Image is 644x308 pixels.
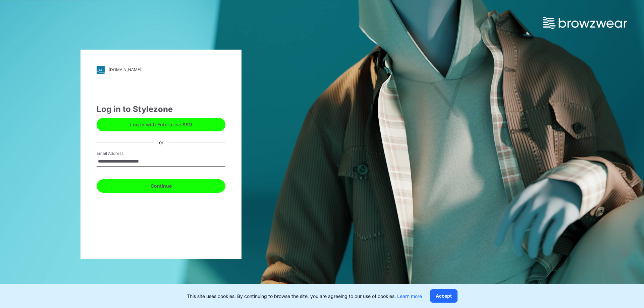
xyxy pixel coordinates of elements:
label: Email Address [97,150,144,157]
div: Log in to Stylezone [97,103,225,115]
a: [DOMAIN_NAME] [97,66,225,74]
button: Continue [97,179,225,193]
img: browzwear-logo.73288ffb.svg [543,17,627,29]
img: svg+xml;base64,PHN2ZyB3aWR0aD0iMjgiIGhlaWdodD0iMjgiIHZpZXdCb3g9IjAgMCAyOCAyOCIgZmlsbD0ibm9uZSIgeG... [97,66,105,74]
div: [DOMAIN_NAME] [109,67,141,72]
p: This site uses cookies. By continuing to browse the site, you are agreeing to our use of cookies. [187,293,422,300]
button: Log in with Enterprise SSO [97,118,225,131]
button: Accept [430,289,458,303]
div: or [154,139,169,146]
a: Learn more [397,293,422,299]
